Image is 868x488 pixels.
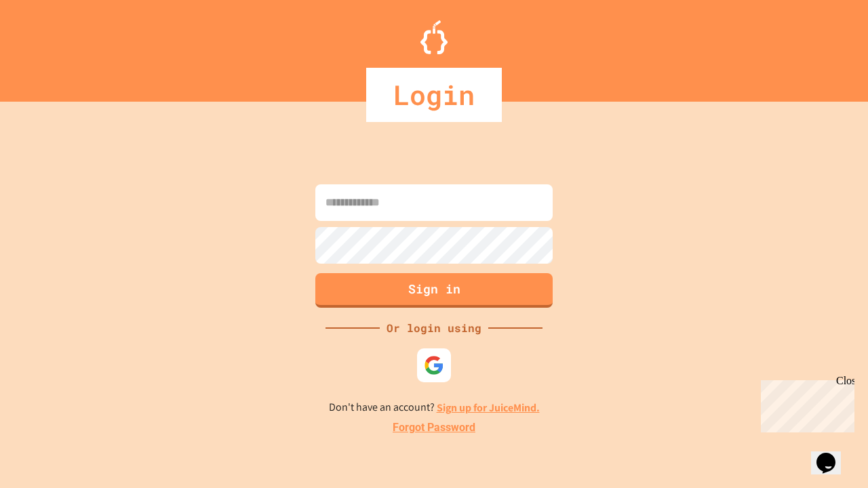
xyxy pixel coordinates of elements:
a: Sign up for JuiceMind. [437,401,540,415]
a: Forgot Password [393,420,475,436]
img: google-icon.svg [424,355,444,375]
div: Or login using [380,320,488,336]
iframe: chat widget [811,434,854,474]
div: Login [366,68,502,122]
iframe: chat widget [755,375,854,432]
img: Logo.svg [420,20,448,54]
button: Sign in [315,273,553,308]
p: Don't have an account? [329,399,540,416]
div: Chat with us now!Close [5,5,94,86]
